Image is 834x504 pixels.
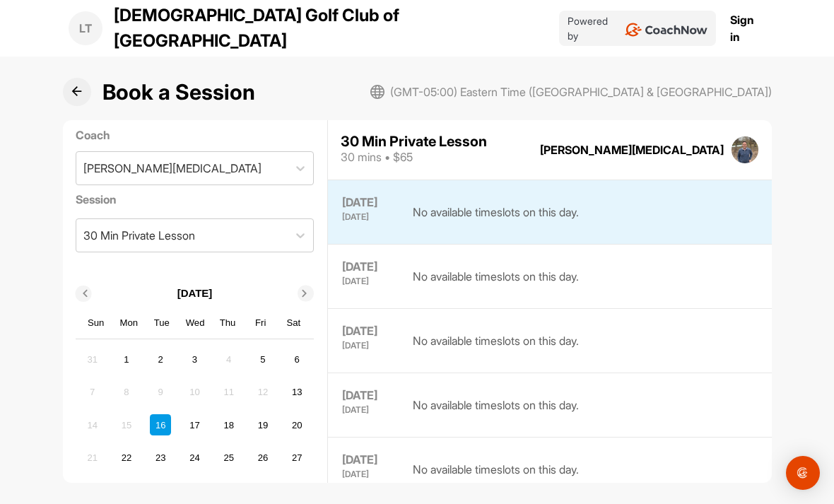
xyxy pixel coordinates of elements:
div: [DATE] [342,323,399,339]
div: [DATE] [342,470,399,479]
div: [DATE] [342,406,399,414]
div: Choose Thursday, October 2nd, 2025 [218,480,240,501]
div: [DATE] [342,341,399,350]
div: [DATE] [342,213,399,221]
div: 30 Min Private Lesson [83,227,195,244]
div: No available timeslots on this day. [413,194,579,230]
a: Sign in [730,11,765,45]
div: month 2025-09 [80,347,310,503]
div: Not available Tuesday, September 9th, 2025 [150,382,171,403]
div: No available timeslots on this day. [413,452,579,487]
img: square_54f708b210b0ae6b7605bb43670e43fd.jpg [732,136,758,163]
div: No available timeslots on this day. [413,259,579,294]
div: Choose Friday, October 3rd, 2025 [252,480,274,501]
div: Tue [153,314,171,332]
div: Not available Sunday, September 28th, 2025 [82,480,103,501]
div: Choose Saturday, September 20th, 2025 [286,414,307,435]
div: Choose Thursday, September 18th, 2025 [218,414,240,435]
div: Wed [186,314,204,332]
div: LT [69,11,102,45]
div: Choose Wednesday, September 3rd, 2025 [184,349,205,370]
div: 30 mins • $65 [341,148,487,165]
img: CoachNow [625,23,707,37]
div: [DATE] [342,259,399,274]
div: Not available Thursday, September 11th, 2025 [218,382,240,403]
div: Not available Sunday, September 14th, 2025 [82,414,103,435]
div: Sun [87,314,105,332]
div: Choose Tuesday, September 2nd, 2025 [150,349,171,370]
div: Not available Friday, September 12th, 2025 [252,382,274,403]
div: Choose Friday, September 5th, 2025 [252,349,274,370]
div: Choose Saturday, September 13th, 2025 [286,382,307,403]
div: Not available Monday, September 15th, 2025 [116,414,137,435]
div: Not available Sunday, September 7th, 2025 [82,382,103,403]
div: [DATE] [342,387,399,403]
div: Choose Saturday, September 27th, 2025 [286,447,307,469]
div: Not available Monday, September 29th, 2025 [116,480,137,501]
div: Not available Sunday, September 21st, 2025 [82,447,103,469]
div: [PERSON_NAME][MEDICAL_DATA] [83,160,262,177]
div: Choose Thursday, September 25th, 2025 [218,447,240,469]
div: Not available Thursday, September 4th, 2025 [218,349,240,370]
p: Powered by [568,13,619,43]
p: [DATE] [177,286,213,302]
div: Choose Saturday, October 4th, 2025 [286,480,307,501]
label: Session [76,191,314,208]
span: (GMT-05:00) Eastern Time ([GEOGRAPHIC_DATA] & [GEOGRAPHIC_DATA]) [390,83,772,100]
div: No available timeslots on this day. [413,387,579,423]
div: Not available Sunday, August 31st, 2025 [82,349,103,370]
div: Not available Monday, September 8th, 2025 [116,382,137,403]
div: Choose Wednesday, September 24th, 2025 [184,447,205,469]
div: Mon [119,314,138,332]
div: Thu [218,314,237,332]
div: Choose Wednesday, September 17th, 2025 [184,414,205,435]
div: No available timeslots on this day. [413,323,579,358]
div: [DATE] [342,277,399,286]
div: Sat [285,314,303,332]
p: [DEMOGRAPHIC_DATA] Golf Club of [GEOGRAPHIC_DATA] [114,3,559,54]
div: Choose Wednesday, October 1st, 2025 [184,480,205,501]
div: Choose Friday, September 26th, 2025 [252,447,274,469]
div: 30 Min Private Lesson [341,134,487,148]
div: Open Intercom Messenger [786,456,820,490]
div: Not available Tuesday, September 30th, 2025 [150,480,171,501]
div: Choose Tuesday, September 23rd, 2025 [150,447,171,469]
div: Not available Wednesday, September 10th, 2025 [184,382,205,403]
div: [DATE] [342,194,399,210]
h1: Book a Session [102,76,255,108]
div: Choose Friday, September 19th, 2025 [252,414,274,435]
div: [DATE] [342,452,399,467]
img: svg+xml;base64,PHN2ZyB3aWR0aD0iMjAiIGhlaWdodD0iMjAiIHZpZXdCb3g9IjAgMCAyMCAyMCIgZmlsbD0ibm9uZSIgeG... [370,85,384,99]
div: Choose Saturday, September 6th, 2025 [286,349,307,370]
div: Choose Monday, September 1st, 2025 [116,349,137,370]
div: [PERSON_NAME][MEDICAL_DATA] [540,141,724,158]
div: Fri [252,314,270,332]
div: Choose Monday, September 22nd, 2025 [116,447,137,469]
label: Coach [76,127,314,143]
div: Choose Tuesday, September 16th, 2025 [150,414,171,435]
